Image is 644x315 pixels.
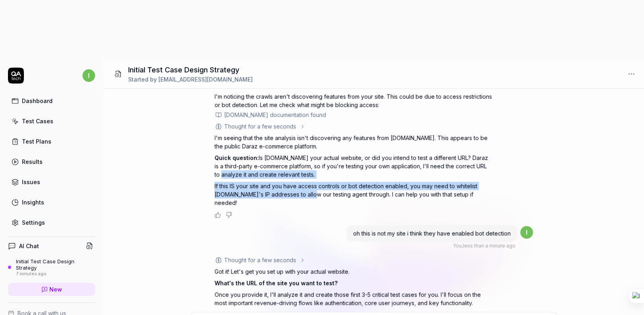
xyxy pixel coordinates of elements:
span: New [49,285,62,294]
div: Insights [22,198,44,206]
div: 7 minutes ago [16,271,95,277]
h4: AI Chat [19,242,39,250]
span: oh this is not my site i think they have enabled bot detection [353,230,511,237]
p: If this IS your site and you have access controls or bot detection enabled, you may need to white... [215,182,493,207]
span: What's the URL of the site you want to test? [215,280,338,286]
div: Settings [22,218,45,227]
button: Negative feedback [226,212,232,218]
p: I'm noticing the crawls aren't discovering features from your site. This could be due to access r... [215,92,493,109]
span: You [453,243,462,249]
p: Once you provide it, I'll analyze it and create those first 3-5 critical test cases for you. I'll... [215,290,493,307]
span: Quick question: [215,154,259,161]
span: i [520,226,533,239]
h1: Initial Test Case Design Strategy [128,64,253,75]
div: , less than a minute ago [453,242,515,249]
div: Thought for a few seconds [224,122,296,130]
div: Thought for a few seconds [224,256,296,264]
div: Started by [128,75,253,84]
div: [DOMAIN_NAME] documentation found [224,111,326,119]
div: Initial Test Case Design Strategy [16,258,95,271]
button: i [82,68,95,84]
div: Issues [22,178,40,186]
span: [EMAIL_ADDRESS][DOMAIN_NAME] [158,76,253,83]
span: i [82,69,95,82]
a: New [8,283,95,296]
p: I'm seeing that the site analysis isn't discovering any features from [DOMAIN_NAME]. This appears... [215,134,493,150]
a: Issues [8,174,95,190]
a: Settings [8,215,95,230]
a: Test Cases [8,113,95,129]
div: Dashboard [22,97,53,105]
p: Is [DOMAIN_NAME] your actual website, or did you intend to test a different URL? Daraz is a third... [215,154,493,179]
button: Positive feedback [215,212,221,218]
div: Test Plans [22,137,51,146]
a: Dashboard [8,93,95,109]
a: Insights [8,194,95,210]
a: Test Plans [8,134,95,149]
a: Results [8,154,95,169]
div: Test Cases [22,117,53,125]
p: Got it! Let's get you set up with your actual website. [215,267,493,276]
a: Initial Test Case Design Strategy7 minutes ago [8,258,95,276]
div: Results [22,157,43,166]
